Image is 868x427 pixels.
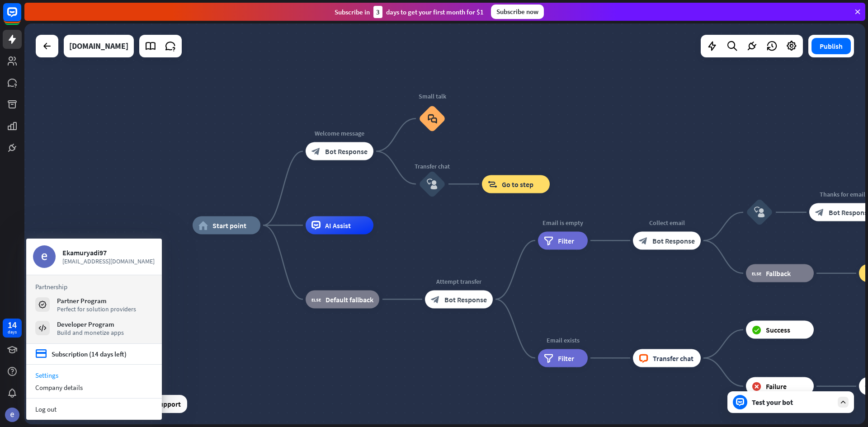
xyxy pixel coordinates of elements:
[691,104,868,427] iframe: LiveChat chat widget
[26,403,162,415] a: Log out
[558,236,574,245] span: Filter
[444,295,487,304] span: Bot Response
[57,320,124,328] div: Developer Program
[311,147,321,156] i: block_bot_response
[155,397,181,411] span: Support
[35,348,127,360] a: credit_card Subscription (14 days left)
[431,295,440,304] i: block_bot_response
[325,147,368,156] span: Bot Response
[373,6,382,18] div: 3
[558,353,574,362] span: Filter
[488,179,497,188] i: block_goto
[299,129,380,138] div: Welcome message
[418,277,500,286] div: Attempt transfer
[335,6,484,18] div: Subscribe in days to get your first month for $1
[653,353,693,362] span: Transfer chat
[69,35,128,57] div: ayodrama.vip
[325,295,373,304] span: Default fallback
[311,295,321,304] i: block_fallback
[531,218,594,227] div: Email is empty
[198,221,208,230] i: home_2
[626,218,708,227] div: Collect email
[544,353,553,362] i: filter
[412,91,453,100] div: Small talk
[491,5,544,19] div: Subscribe now
[212,221,246,230] span: Start point
[544,236,553,245] i: filter
[52,350,127,358] div: Subscription (14 days left)
[35,348,47,360] i: credit_card
[531,335,594,344] div: Email exists
[3,319,22,338] a: 14 days
[811,38,851,54] button: Publish
[427,178,438,189] i: block_user_input
[502,179,533,188] span: Go to step
[405,161,459,170] div: Transfer chat
[639,236,648,245] i: block_bot_response
[57,328,124,337] div: Build and monetize apps
[639,353,648,362] i: block_livechat
[652,236,695,245] span: Bot Response
[8,329,17,335] div: days
[325,221,351,230] span: AI Assist
[26,369,162,381] a: Settings
[8,321,17,329] div: 14
[428,113,437,123] i: block_faq
[35,320,153,336] a: Developer Program Build and monetize apps
[26,381,162,394] div: Company details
